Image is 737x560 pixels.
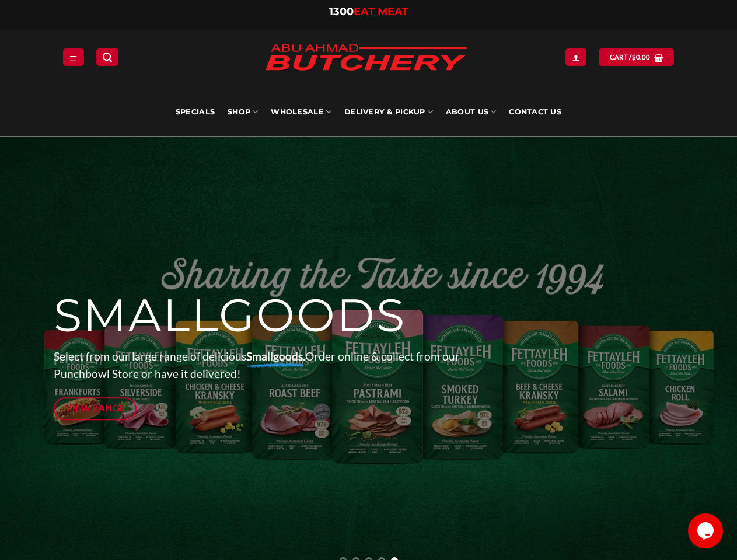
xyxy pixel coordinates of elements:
[446,87,496,136] a: About Us
[565,48,586,65] a: Login
[688,513,725,548] iframe: chat widget
[255,36,477,80] img: Abu Ahmad Butchery
[271,87,331,136] a: Wholesale
[329,5,408,18] a: 1300EAT MEAT
[96,48,118,65] a: Search
[632,52,636,62] span: $
[509,87,561,136] a: Contact Us
[599,48,674,65] a: View cart
[610,52,651,62] span: Cart /
[65,401,125,415] span: View Range
[54,288,406,344] span: SMALLGOODS
[228,87,258,136] a: SHOP
[63,48,84,65] a: Menu
[176,87,215,136] a: Specials
[344,87,433,136] a: Delivery & Pickup
[54,349,460,381] span: Select from our large range of delicious Order online & collect from our Punchbowl Store or have ...
[632,53,651,61] bdi: 0.00
[354,5,408,18] span: EAT MEAT
[329,5,354,18] span: 1300
[54,397,137,420] a: View Range
[246,349,305,363] strong: Smallgoods.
